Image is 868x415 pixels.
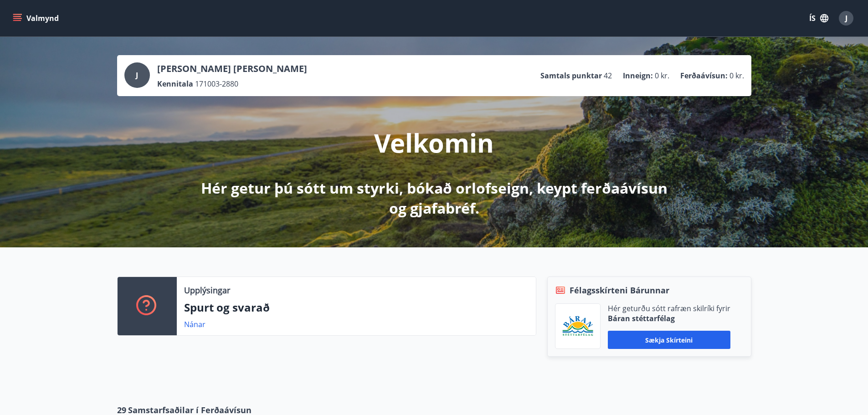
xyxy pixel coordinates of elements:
[184,319,205,329] a: Nánar
[804,10,833,26] button: ÍS
[195,79,238,89] span: 171003-2880
[157,79,193,89] p: Kennitala
[11,10,62,26] button: menu
[540,71,602,81] p: Samtals punktar
[623,71,653,81] p: Inneign :
[845,13,847,23] span: J
[157,62,307,75] p: [PERSON_NAME] [PERSON_NAME]
[608,303,730,313] p: Hér geturðu sótt rafræn skilríki fyrir
[604,71,612,81] span: 42
[184,284,230,296] p: Upplýsingar
[570,284,669,296] span: Félagsskírteni Bárunnar
[608,313,730,323] p: Báran stéttarfélag
[729,71,744,81] span: 0 kr.
[680,71,728,81] p: Ferðaávísun :
[655,71,669,81] span: 0 kr.
[194,178,675,218] p: Hér getur þú sótt um styrki, bókað orlofseign, keypt ferðaávísun og gjafabréf.
[835,7,857,29] button: J
[608,331,730,349] button: Sækja skírteini
[562,316,593,337] img: Bz2lGXKH3FXEIQKvoQ8VL0Fr0uCiWgfgA3I6fSs8.png
[374,125,494,160] p: Velkomin
[136,70,138,80] span: J
[184,300,529,315] p: Spurt og svarað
